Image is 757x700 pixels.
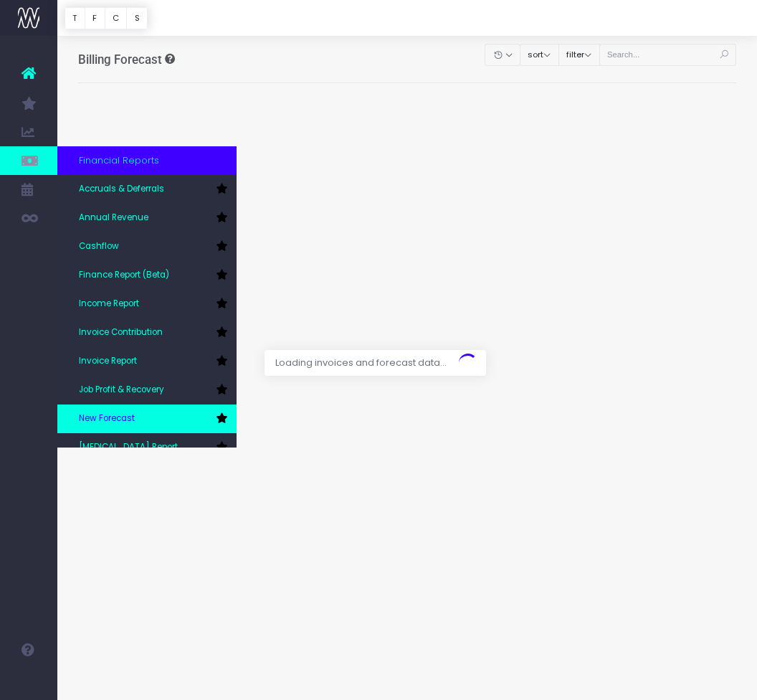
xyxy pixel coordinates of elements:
a: Annual Revenue [57,204,237,232]
button: C [105,7,128,29]
a: Job Profit & Recovery [57,376,237,405]
a: Cashflow [57,232,237,261]
button: F [85,7,105,29]
span: Finance Report (Beta) [79,269,169,282]
span: Cashflow [79,240,119,253]
span: Accruals & Deferrals [79,183,164,196]
button: T [65,7,85,29]
a: New Forecast [57,405,237,433]
span: [MEDICAL_DATA] Report [79,441,178,454]
span: Income Report [79,298,139,311]
span: Job Profit & Recovery [79,384,164,397]
a: Income Report [57,290,237,318]
span: Annual Revenue [79,212,148,224]
span: Invoice Contribution [79,326,163,339]
div: Vertical button group [65,7,148,29]
span: New Forecast [79,412,135,425]
a: Finance Report (Beta) [57,261,237,290]
a: [MEDICAL_DATA] Report [57,433,237,462]
span: Invoice Report [79,355,137,368]
span: Financial Reports [79,153,159,168]
img: images/default_profile_image.png [18,671,39,693]
button: S [126,7,148,29]
a: Invoice Report [57,347,237,376]
a: Invoice Contribution [57,318,237,347]
a: Accruals & Deferrals [57,175,237,204]
span: Loading invoices and forecast data... [265,350,457,376]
